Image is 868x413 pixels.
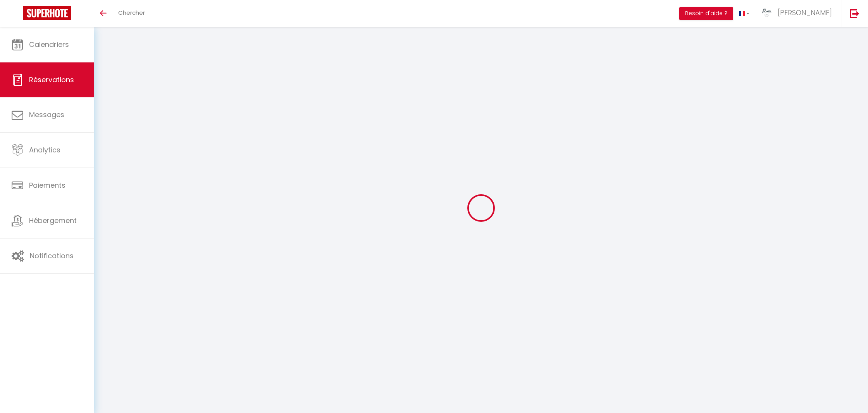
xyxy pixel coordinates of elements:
span: Notifications [30,251,74,261]
span: Chercher [118,9,145,17]
span: Calendriers [29,40,69,49]
span: Hébergement [29,216,77,225]
img: logout [850,9,859,18]
span: Paiements [29,180,65,190]
img: ... [761,7,773,19]
span: Messages [29,110,64,119]
span: [PERSON_NAME] [778,8,832,17]
span: Analytics [29,145,60,155]
span: Réservations [29,75,74,85]
button: Besoin d'aide ? [679,7,733,20]
img: Super Booking [23,6,71,20]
